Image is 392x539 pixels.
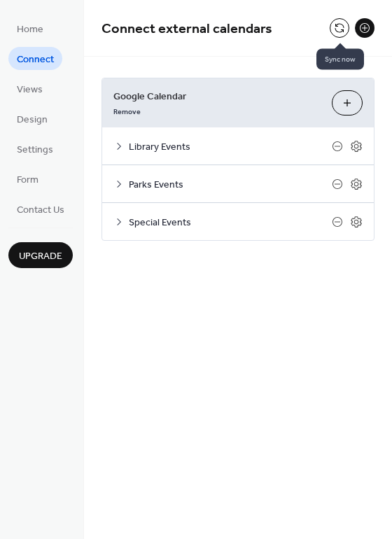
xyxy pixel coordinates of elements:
span: Home [17,22,43,37]
span: Remove [113,107,141,117]
span: Upgrade [19,249,62,264]
a: Contact Us [8,197,73,220]
span: Design [17,113,48,127]
a: Design [8,107,56,130]
span: Library Events [129,140,332,155]
a: Form [8,167,47,190]
a: Home [8,17,52,40]
a: Settings [8,137,62,160]
span: Form [17,173,38,188]
span: Settings [17,143,53,157]
span: Connect external calendars [101,15,272,43]
a: Connect [8,47,62,70]
a: Views [8,77,51,100]
button: Upgrade [8,242,73,268]
span: Contact Us [17,203,64,218]
span: Views [17,83,43,97]
span: Special Events [129,216,332,230]
span: Sync now [316,49,364,70]
span: Connect [17,52,54,67]
span: Parks Events [129,178,332,192]
span: Google Calendar [113,90,321,104]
